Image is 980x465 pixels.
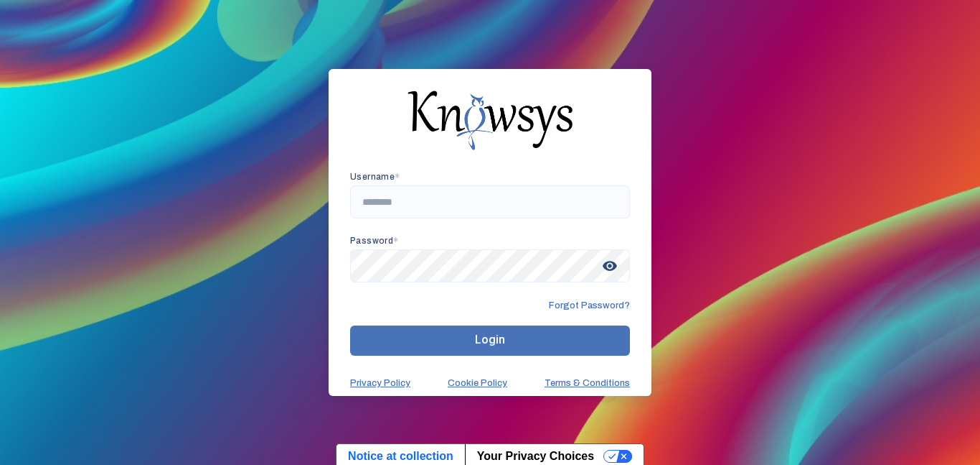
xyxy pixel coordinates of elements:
img: knowsys-logo.png [407,91,573,149]
span: Forgot Password? [549,300,630,311]
app-required-indication: Password [350,236,399,246]
button: Login [350,326,630,356]
a: Terms & Conditions [545,377,630,389]
span: Login [475,333,505,346]
a: Cookie Policy [448,377,507,389]
app-required-indication: Username [350,172,400,182]
a: Privacy Policy [350,377,410,389]
span: visibility [597,253,623,279]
